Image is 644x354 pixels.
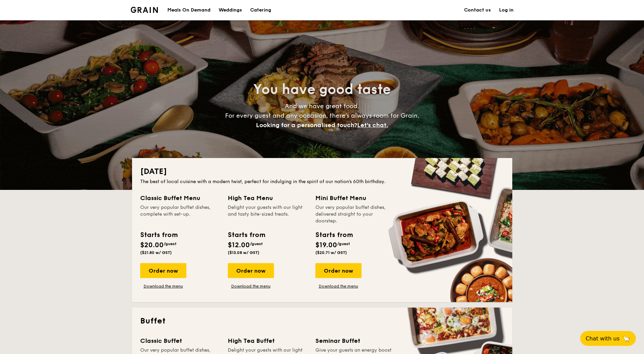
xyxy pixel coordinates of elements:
div: Delight your guests with our light and tasty bite-sized treats. [228,204,307,224]
span: /guest [337,241,350,246]
a: Download the menu [315,283,362,289]
span: $20.00 [140,241,164,249]
span: And we have great food. For every guest and any occasion, there’s always room for Grain. [225,102,419,129]
h2: [DATE] [140,166,504,177]
span: ($20.71 w/ GST) [315,250,347,255]
div: Seminar Buffet [315,336,395,346]
div: Order now [140,263,186,278]
img: Grain [131,7,158,13]
div: Starts from [140,230,177,240]
div: Classic Buffet Menu [140,193,220,203]
span: /guest [250,241,263,246]
span: 🦙 [622,335,630,342]
span: ($21.80 w/ GST) [140,250,172,255]
span: Chat with us [586,335,620,342]
div: High Tea Buffet [228,336,307,346]
div: Starts from [315,230,352,240]
div: The best of local cuisine with a modern twist, perfect for indulging in the spirit of our nation’... [140,178,504,185]
span: Looking for a personalised touch? [256,121,357,129]
div: Starts from [228,230,265,240]
div: Order now [228,263,274,278]
a: Logotype [131,7,158,13]
a: Download the menu [228,283,274,289]
div: Mini Buffet Menu [315,193,395,203]
span: You have good taste [253,81,391,98]
div: Order now [315,263,362,278]
span: $12.00 [228,241,250,249]
button: Chat with us🦙 [580,331,636,346]
span: /guest [164,241,177,246]
div: High Tea Menu [228,193,307,203]
div: Classic Buffet [140,336,220,346]
h2: Buffet [140,316,504,327]
span: $19.00 [315,241,337,249]
div: Our very popular buffet dishes, delivered straight to your doorstep. [315,204,395,224]
a: Download the menu [140,283,186,289]
div: Our very popular buffet dishes, complete with set-up. [140,204,220,224]
span: ($13.08 w/ GST) [228,250,259,255]
span: Let's chat. [357,121,388,129]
